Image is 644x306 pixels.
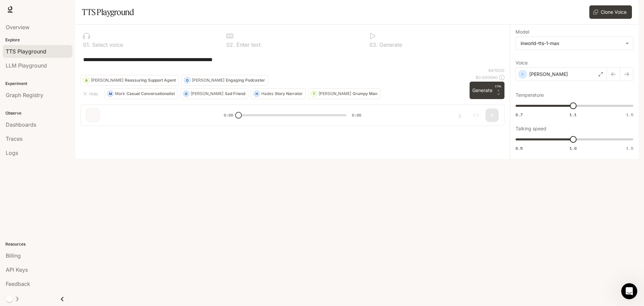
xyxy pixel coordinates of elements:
p: Sad Friend [225,92,245,96]
button: Clone Voice [589,5,632,19]
div: inworld-tts-1-max [521,40,622,47]
p: Talking speed [516,126,546,131]
p: 0 2 . [226,42,235,47]
button: T[PERSON_NAME]Grumpy Man [308,88,380,99]
p: [PERSON_NAME] [191,92,223,96]
span: 1.5 [626,112,633,118]
span: 1.5 [626,145,633,151]
p: Hades [261,92,273,96]
p: Generate [378,42,402,47]
p: $ 0.000640 [476,75,498,80]
div: A [83,75,89,86]
p: Grumpy Man [353,92,377,96]
p: Temperature [516,93,544,97]
p: Reassuring Support Agent [125,78,176,82]
p: [PERSON_NAME] [91,78,123,82]
p: Voice [516,60,528,65]
p: [PERSON_NAME] [529,71,568,78]
p: [PERSON_NAME] [319,92,351,96]
p: Engaging Podcaster [226,78,265,82]
div: H [254,88,260,99]
button: O[PERSON_NAME]Sad Friend [180,88,248,99]
button: GenerateCTRL +⏎ [470,82,504,99]
span: 1.0 [570,145,577,151]
h1: TTS Playground [82,5,134,19]
p: [PERSON_NAME] [192,78,224,82]
div: O [183,88,189,99]
p: 0 3 . [369,42,378,47]
button: A[PERSON_NAME]Reassuring Support Agent [80,75,179,86]
p: Enter text [235,42,261,47]
p: Casual Conversationalist [126,92,175,96]
div: inworld-tts-1-max [516,37,633,50]
p: ⏎ [495,84,502,96]
span: 0.7 [516,112,523,118]
iframe: Intercom live chat [621,283,637,299]
p: 0 1 . [83,42,91,47]
div: D [184,75,190,86]
p: Model [516,30,529,34]
span: 0.5 [516,145,523,151]
p: Select voice [91,42,123,47]
p: 64 / 1000 [488,68,504,73]
div: M [107,88,113,99]
button: D[PERSON_NAME]Engaging Podcaster [181,75,268,86]
p: CTRL + [495,84,502,92]
div: T [311,88,317,99]
button: MMarkCasual Conversationalist [105,88,178,99]
span: 1.1 [570,112,577,118]
p: Story Narrator [275,92,303,96]
button: HHadesStory Narrator [251,88,306,99]
button: Hide [80,88,102,99]
p: Mark [115,92,125,96]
